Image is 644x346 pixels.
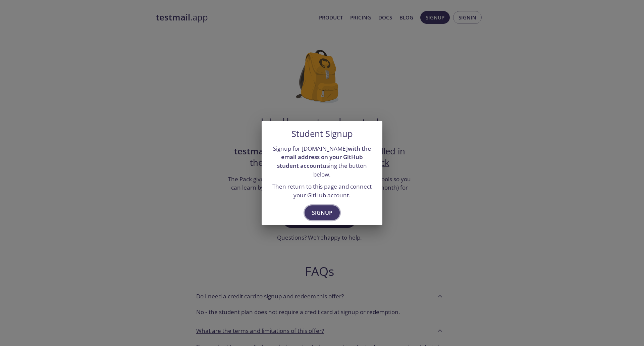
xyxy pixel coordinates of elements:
[312,208,332,217] span: Signup
[305,205,340,220] button: Signup
[270,144,374,179] p: Signup for [DOMAIN_NAME] using the button below.
[270,182,374,199] p: Then return to this page and connect your GitHub account.
[277,145,371,169] strong: with the email address on your GitHub student account
[291,129,353,139] h5: Student Signup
